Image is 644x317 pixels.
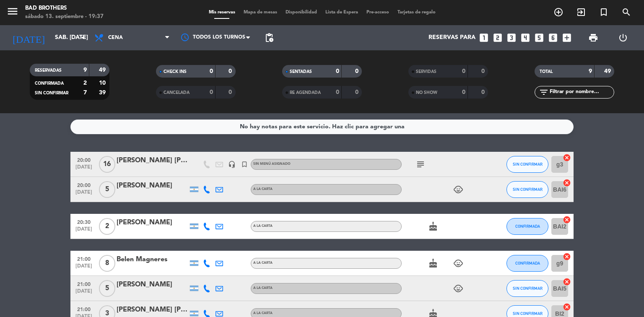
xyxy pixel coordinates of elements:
[99,80,107,86] strong: 10
[253,286,273,290] span: A LA CARTA
[506,255,548,272] button: CONFIRMADA
[506,156,548,173] button: SIN CONFIRMAR
[453,283,463,294] i: child_care
[99,181,115,198] span: 5
[549,88,614,97] input: Filtrar por nombre...
[253,312,273,315] span: A LA CARTA
[548,32,558,43] i: looks_6
[73,304,94,314] span: 21:00
[588,33,598,43] span: print
[336,68,339,74] strong: 0
[6,5,19,21] button: menu
[108,35,123,41] span: Cena
[6,29,51,47] i: [DATE]
[117,254,188,265] div: Belen Magneres
[6,5,19,18] i: menu
[210,68,213,74] strong: 0
[35,81,64,86] span: CONFIRMADA
[513,187,543,192] span: SIN CONFIRMAR
[164,70,187,74] span: CHECK INS
[416,70,436,74] span: SERVIDAS
[264,33,274,43] span: pending_actions
[99,156,115,173] span: 16
[534,32,545,43] i: looks_5
[563,216,571,224] i: cancel
[117,279,188,290] div: [PERSON_NAME]
[321,10,362,15] span: Lista de Espera
[73,279,94,288] span: 21:00
[481,68,486,74] strong: 0
[78,33,88,43] i: arrow_drop_down
[553,7,563,17] i: add_circle_outline
[253,162,291,166] span: Sin menú asignado
[99,280,115,297] span: 5
[99,255,115,272] span: 8
[513,162,543,166] span: SIN CONFIRMAR
[520,32,531,43] i: looks_4
[563,303,571,311] i: cancel
[229,89,234,95] strong: 0
[589,68,592,74] strong: 9
[73,155,94,164] span: 20:00
[73,254,94,263] span: 21:00
[73,190,94,199] span: [DATE]
[563,179,571,187] i: cancel
[492,32,503,43] i: looks_two
[563,278,571,286] i: cancel
[83,67,87,73] strong: 9
[73,180,94,190] span: 20:00
[599,7,609,17] i: turned_in_not
[73,263,94,273] span: [DATE]
[355,68,360,74] strong: 0
[416,91,437,95] span: NO SHOW
[355,89,360,95] strong: 0
[462,89,465,95] strong: 0
[576,7,586,17] i: exit_to_app
[515,224,540,229] span: CONFIRMADA
[506,32,517,43] i: looks_3
[83,80,87,86] strong: 2
[290,91,321,95] span: RE AGENDADA
[117,180,188,191] div: [PERSON_NAME]
[513,311,543,316] span: SIN CONFIRMAR
[25,4,104,13] div: Bad Brothers
[515,261,540,265] span: CONFIRMADA
[478,32,489,43] i: looks_one
[73,288,94,298] span: [DATE]
[453,258,463,268] i: child_care
[73,217,94,226] span: 20:30
[73,164,94,174] span: [DATE]
[393,10,440,15] span: Tarjetas de regalo
[241,161,248,168] i: turned_in_not
[229,68,234,74] strong: 0
[205,10,239,15] span: Mis reservas
[462,68,465,74] strong: 0
[608,25,638,50] div: LOG OUT
[561,32,572,43] i: add_box
[99,218,115,235] span: 2
[506,218,548,235] button: CONFIRMADA
[415,159,426,169] i: subject
[99,90,107,96] strong: 39
[239,10,281,15] span: Mapa de mesas
[240,122,405,132] div: No hay notas para este servicio. Haz clic para agregar una
[563,153,571,162] i: cancel
[513,286,543,291] span: SIN CONFIRMAR
[428,258,438,268] i: cake
[336,89,339,95] strong: 0
[481,89,486,95] strong: 0
[35,68,62,73] span: RESERVADAS
[25,13,104,21] div: sábado 13. septiembre - 19:37
[281,10,321,15] span: Disponibilidad
[35,91,68,95] span: SIN CONFIRMAR
[362,10,393,15] span: Pre-acceso
[117,217,188,228] div: [PERSON_NAME]
[117,155,188,166] div: [PERSON_NAME] [PERSON_NAME]
[604,68,613,74] strong: 49
[210,89,213,95] strong: 0
[539,87,549,97] i: filter_list
[253,224,273,228] span: A LA CARTA
[290,70,312,74] span: SENTADAS
[253,261,273,265] span: A LA CARTA
[117,304,188,315] div: [PERSON_NAME] [PERSON_NAME]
